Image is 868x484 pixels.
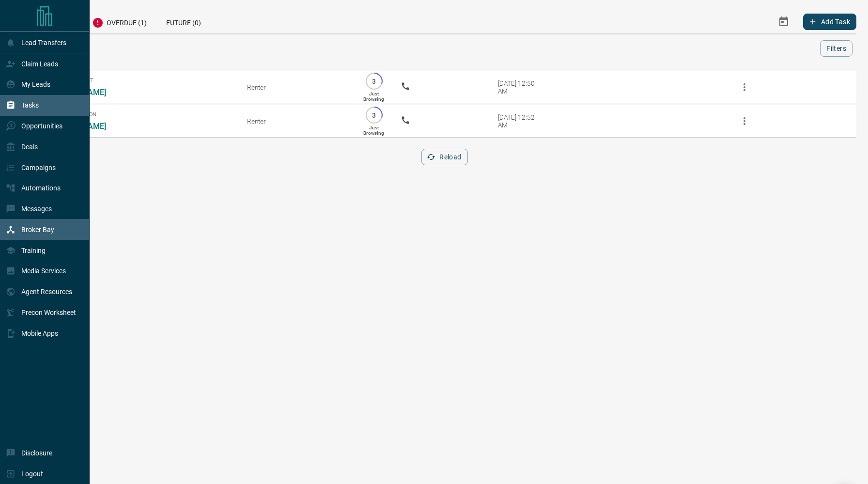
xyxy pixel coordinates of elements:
[47,78,232,84] span: Viewing Request
[371,78,378,85] p: 3
[498,113,539,129] div: [DATE] 12:52 AM
[772,10,795,33] button: Select Date Range
[47,111,232,118] span: Offer Submission
[247,83,347,91] div: Renter
[803,14,856,30] button: Add Task
[820,40,852,57] button: Filters
[371,111,378,119] p: 3
[363,125,384,136] p: Just Browsing
[498,79,539,95] div: [DATE] 12:50 AM
[82,10,156,33] div: Overdue (1)
[421,149,467,165] button: Reload
[363,91,384,102] p: Just Browsing
[156,10,211,33] div: Future (0)
[247,117,347,125] div: Renter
